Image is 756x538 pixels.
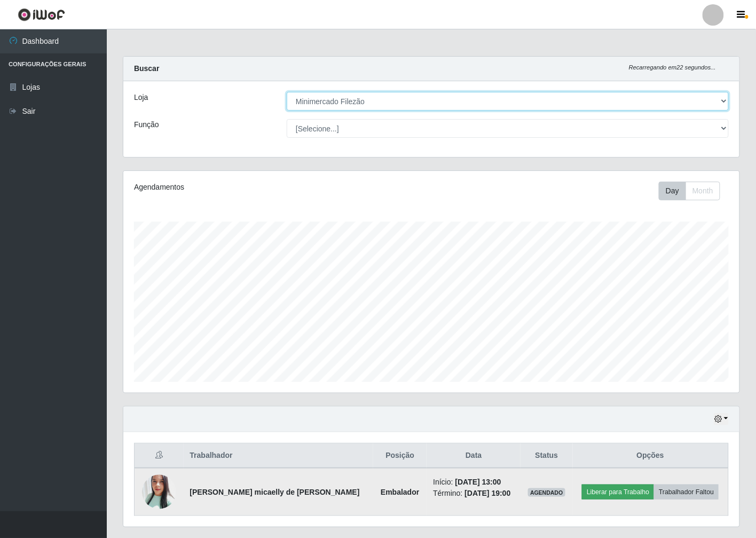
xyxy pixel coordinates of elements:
[465,489,511,497] time: [DATE] 19:00
[659,182,720,200] div: First group
[659,182,729,200] div: Toolbar with button groups
[582,485,654,500] button: Liberar para Trabalho
[686,182,720,200] button: Month
[654,485,719,500] button: Trabalhador Faltou
[427,443,521,469] th: Data
[381,488,419,496] strong: Embalador
[134,182,373,193] div: Agendamentos
[433,477,514,488] li: Início:
[142,472,176,512] img: 1748729241814.jpeg
[373,443,427,469] th: Posição
[433,488,514,499] li: Término:
[629,64,716,71] i: Recarregando em 22 segundos...
[134,119,159,130] label: Função
[659,182,686,200] button: Day
[573,443,729,469] th: Opções
[18,8,65,21] img: CoreUI Logo
[190,488,360,496] strong: [PERSON_NAME] micaelly de [PERSON_NAME]
[134,64,159,73] strong: Buscar
[521,443,572,469] th: Status
[184,443,374,469] th: Trabalhador
[134,92,148,103] label: Loja
[455,478,501,486] time: [DATE] 13:00
[528,488,565,497] span: AGENDADO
